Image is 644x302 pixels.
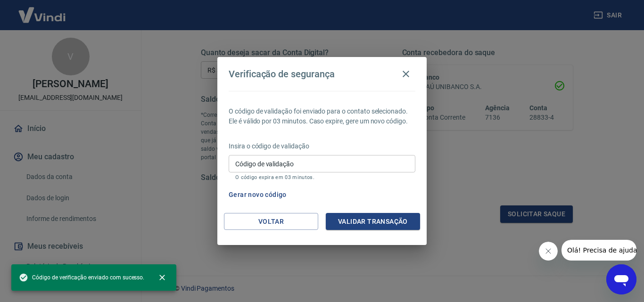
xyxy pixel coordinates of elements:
[229,141,415,151] p: Insira o código de validação
[19,273,144,282] span: Código de verificação enviado com sucesso.
[229,106,415,126] p: O código de validação foi enviado para o contato selecionado. Ele é válido por 03 minutos. Caso e...
[225,186,290,204] button: Gerar novo código
[6,7,79,14] span: Olá! Precisa de ajuda?
[326,213,420,230] button: Validar transação
[539,242,558,261] iframe: Fechar mensagem
[224,213,318,230] button: Voltar
[561,240,636,261] iframe: Mensagem da empresa
[152,267,173,288] button: close
[229,68,335,80] h4: Verificação de segurança
[606,264,636,294] iframe: Botão para abrir a janela de mensagens
[235,174,409,180] p: O código expira em 03 minutos.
